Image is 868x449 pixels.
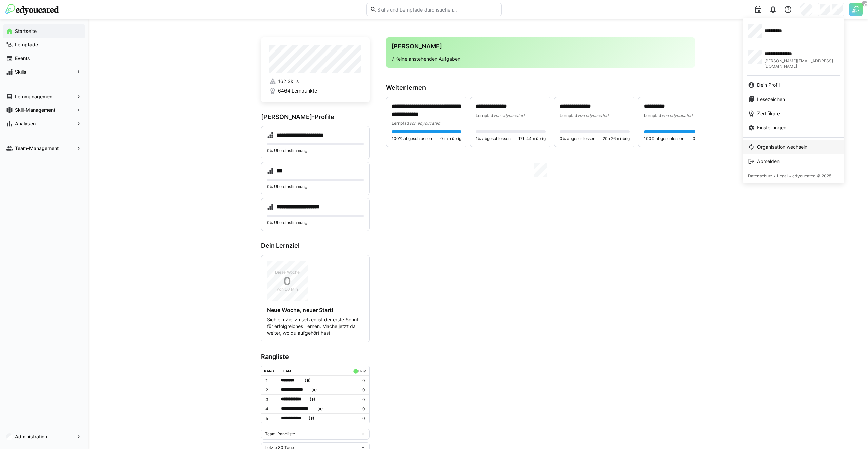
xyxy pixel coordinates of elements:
[764,58,839,69] span: [PERSON_NAME][EMAIL_ADDRESS][DOMAIN_NAME]
[757,158,780,165] span: Abmelden
[757,96,785,103] span: Lesezeichen
[757,144,807,150] span: Organisation wechseln
[789,173,791,178] span: •
[777,173,788,178] span: Legal
[792,173,831,178] span: edyoucated © 2025
[774,173,776,178] span: •
[757,82,780,88] span: Dein Profil
[748,173,772,178] span: Datenschutz
[757,110,780,117] span: Zertifikate
[757,124,786,131] span: Einstellungen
